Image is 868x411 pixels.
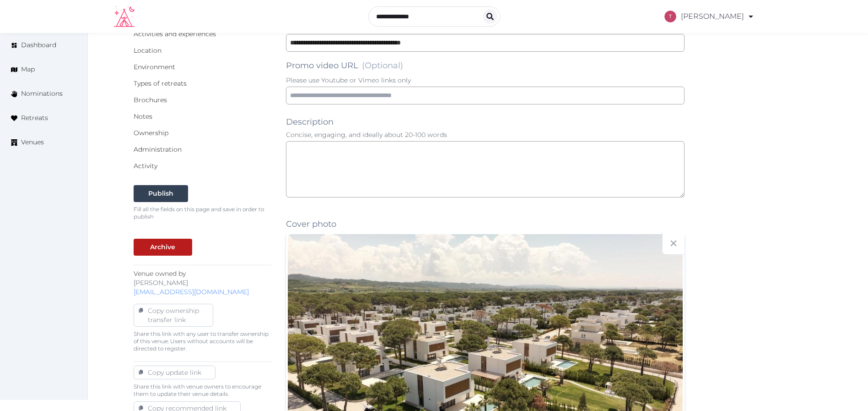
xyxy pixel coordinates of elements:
[286,59,403,72] label: Promo video URL
[362,60,403,71] span: (Optional)
[148,189,173,198] div: Publish
[134,46,162,55] a: Location
[134,383,271,398] p: Share this link with venue owners to encourage them to update their venue details.
[286,130,685,139] p: Concise, engaging, and ideally about 20-100 words
[134,63,175,71] a: Environment
[134,304,213,327] button: Copy ownershiptransfer link
[134,206,271,220] p: Fill all the fields on this page and save in order to publish
[664,4,755,29] a: [PERSON_NAME]
[134,145,182,153] a: Administration
[21,89,63,99] span: Nominations
[134,185,188,202] button: Publish
[134,79,187,88] a: Types of retreats
[286,76,685,85] p: Please use Youtube or Vimeo links only
[134,366,216,379] button: Copy update link
[21,137,44,147] span: Venues
[134,30,216,38] a: Activities and experiences
[144,368,205,377] div: Copy update link
[134,279,188,287] span: [PERSON_NAME]
[21,113,48,123] span: Retreats
[134,96,167,104] a: Brochures
[134,129,168,137] a: Ownership
[21,40,56,50] span: Dashboard
[21,65,35,74] span: Map
[134,288,249,296] a: [EMAIL_ADDRESS][DOMAIN_NAME]
[134,162,157,170] a: Activity
[286,218,336,230] label: Cover photo
[134,269,271,296] p: Venue owned by
[134,239,192,256] button: Archive
[134,330,271,352] p: Share this link with any user to transfer ownership of this venue. Users without accounts will be...
[286,115,334,128] label: Description
[144,306,203,324] div: Copy ownership transfer link
[150,242,175,252] div: Archive
[134,112,152,121] a: Notes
